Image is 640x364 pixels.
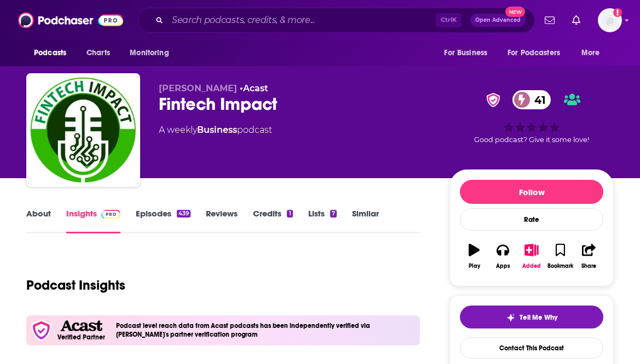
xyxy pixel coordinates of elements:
span: • [240,83,268,93]
img: verified Badge [483,93,504,107]
h1: Podcast Insights [26,277,125,293]
a: Charts [79,43,117,63]
button: Share [575,237,603,276]
img: Podchaser - Follow, Share and Rate Podcasts [18,10,123,31]
a: Show notifications dropdown [540,11,559,30]
a: Show notifications dropdown [568,11,585,30]
button: open menu [122,43,183,63]
button: Open AdvancedNew [470,14,526,27]
div: Apps [496,263,510,269]
h5: Verified Partner [57,334,105,340]
div: Share [581,263,596,269]
a: Contact This Podcast [460,337,603,359]
span: Tell Me Why [520,313,557,322]
button: open menu [500,43,576,63]
span: More [581,45,600,61]
button: open menu [436,43,501,63]
div: 1 [287,210,292,218]
input: Search podcasts, credits, & more... [168,11,436,29]
span: Monitoring [130,45,169,61]
div: Search podcasts, credits, & more... [137,8,535,33]
span: [PERSON_NAME] [159,83,237,93]
img: Acast [60,320,102,332]
div: 7 [330,210,337,218]
span: Podcasts [34,45,66,61]
a: Business [197,125,237,135]
a: Credits1 [253,208,292,233]
img: User Profile [598,8,622,32]
button: open menu [26,43,80,63]
div: 439 [177,210,191,218]
span: Open Advanced [475,17,521,23]
div: Added [522,263,541,269]
a: Episodes439 [136,208,191,233]
a: Reviews [206,208,238,233]
button: Play [460,237,488,276]
img: tell me why sparkle [506,313,515,322]
div: verified Badge41Good podcast? Give it some love! [449,83,614,151]
a: InsightsPodchaser Pro [66,208,120,233]
a: Similar [352,208,379,233]
button: Added [517,237,546,276]
img: verfied icon [31,320,52,341]
span: Logged in as bjonesvested [598,8,622,32]
span: 41 [523,90,551,109]
button: Bookmark [546,237,574,276]
div: Bookmark [547,263,573,269]
span: New [505,7,525,17]
div: Rate [460,208,603,231]
svg: Add a profile image [613,8,622,17]
span: For Business [444,45,487,61]
button: Apps [488,237,517,276]
span: Good podcast? Give it some love! [474,136,589,144]
img: Podchaser Pro [101,210,120,219]
span: For Podcasters [508,45,560,61]
span: Ctrl K [436,13,462,27]
a: About [26,208,51,233]
div: A weekly podcast [159,124,272,137]
a: Lists7 [308,208,337,233]
button: open menu [574,43,614,63]
h4: Podcast level reach data from Acast podcasts has been independently verified via [PERSON_NAME]'s ... [116,322,416,338]
div: Play [469,263,480,269]
span: Charts [87,45,110,61]
img: Fintech Impact [28,75,138,185]
button: Show profile menu [598,8,622,32]
button: Follow [460,180,603,204]
a: 41 [512,90,551,109]
a: Acast [243,83,268,93]
button: tell me why sparkleTell Me Why [460,306,603,328]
